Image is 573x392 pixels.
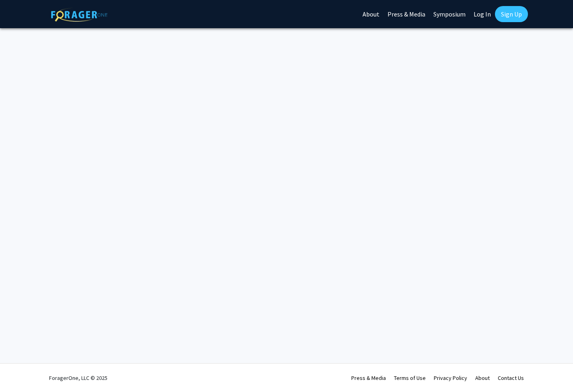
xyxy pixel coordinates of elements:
[51,8,107,22] img: ForagerOne Logo
[495,6,528,22] a: Sign Up
[498,374,524,382] a: Contact Us
[394,374,426,382] a: Terms of Use
[475,374,490,382] a: About
[351,374,386,382] a: Press & Media
[434,374,467,382] a: Privacy Policy
[49,364,107,392] div: ForagerOne, LLC © 2025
